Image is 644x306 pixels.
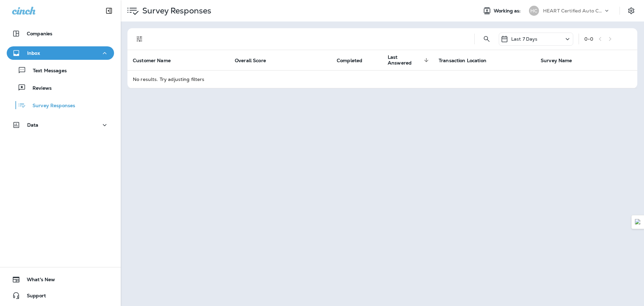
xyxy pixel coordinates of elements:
[7,27,114,40] button: Companies
[337,57,371,63] span: Completed
[541,58,572,63] span: Survey Name
[20,277,55,285] span: What's New
[625,5,637,17] button: Settings
[541,57,581,63] span: Survey Name
[480,32,493,46] button: Search Survey Responses
[635,219,641,225] img: Detect Auto
[235,57,275,63] span: Overall Score
[529,6,539,16] div: HC
[100,4,118,17] button: Collapse Sidebar
[584,36,593,42] div: 0 - 0
[7,81,114,95] button: Reviews
[127,70,637,88] td: No results. Try adjusting filters
[388,54,431,66] span: Last Answered
[7,63,114,77] button: Text Messages
[235,58,266,63] span: Overall Score
[26,68,67,74] p: Text Messages
[511,36,538,42] p: Last 7 Days
[7,289,114,302] button: Support
[133,32,146,46] button: Filters
[388,54,422,66] span: Last Answered
[26,85,52,92] p: Reviews
[7,98,114,112] button: Survey Responses
[133,57,179,63] span: Customer Name
[27,31,52,36] p: Companies
[20,293,46,301] span: Support
[439,57,495,63] span: Transaction Location
[27,122,39,128] p: Data
[439,58,486,63] span: Transaction Location
[140,6,211,16] p: Survey Responses
[337,58,362,63] span: Completed
[7,273,114,286] button: What's New
[27,50,40,56] p: Inbox
[494,8,522,14] span: Working as:
[7,118,114,132] button: Data
[543,8,603,13] p: HEART Certified Auto Care
[7,46,114,60] button: Inbox
[26,103,75,109] p: Survey Responses
[133,58,171,63] span: Customer Name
